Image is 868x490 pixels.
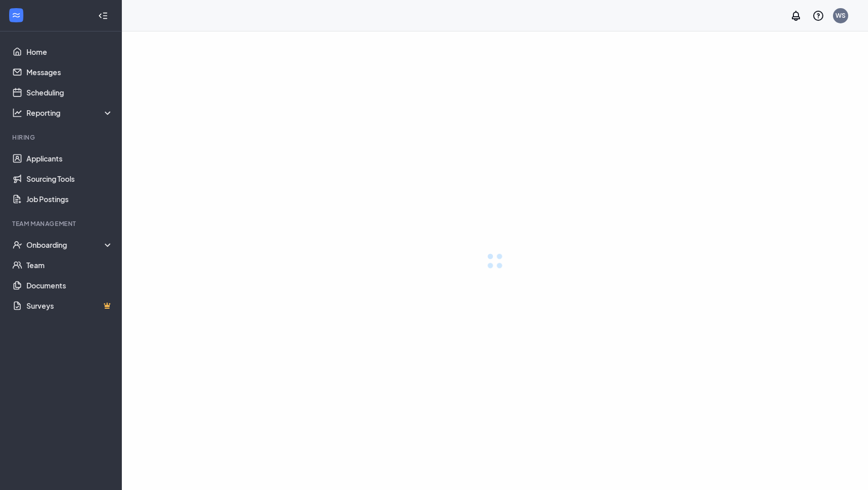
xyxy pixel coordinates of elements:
a: Scheduling [26,82,113,103]
svg: WorkstreamLogo [11,10,21,20]
a: Messages [26,62,113,82]
div: Onboarding [26,240,114,250]
a: Applicants [26,148,113,169]
svg: Notifications [790,10,802,22]
svg: Collapse [98,11,108,21]
a: Team [26,255,113,275]
div: Team Management [12,219,111,228]
a: Documents [26,275,113,296]
div: Reporting [26,108,114,118]
div: WS [836,11,846,20]
svg: Analysis [12,108,22,118]
div: Hiring [12,133,111,142]
a: SurveysCrown [26,296,113,316]
a: Sourcing Tools [26,169,113,189]
svg: UserCheck [12,240,22,250]
svg: QuestionInfo [812,10,824,22]
a: Job Postings [26,189,113,209]
a: Home [26,42,113,62]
